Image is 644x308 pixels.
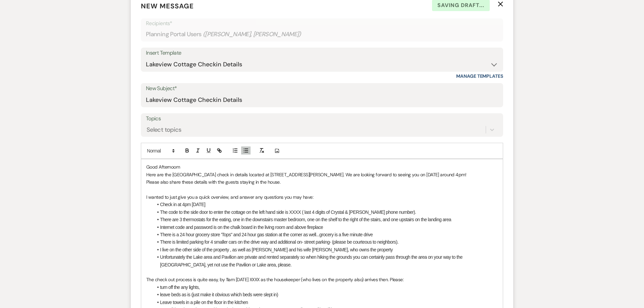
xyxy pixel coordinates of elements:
[146,114,498,124] label: Topics
[160,247,393,253] span: I live on the other side of the property , as well as [PERSON_NAME] and his wife [PERSON_NAME], w...
[141,2,194,11] span: New Message
[146,28,498,41] div: Planning Portal Users
[160,225,323,230] span: Internet code and password is on the chalk board in the living room and above fireplace
[146,49,498,58] div: Insert Template
[160,232,373,238] span: There is a 24 hour grocery store 'Tops" and 24 hour gas station at the corner as well...grocery i...
[146,179,280,185] span: Please also share these details with the guests staying in the house.
[456,73,503,79] a: Manage Templates
[160,210,416,215] span: The code to the side door to enter the cottage on the left hand side is XXXX ( last 4 digits of C...
[147,126,181,135] div: Select topics
[160,292,278,298] span: leave beds as is (just make it obvious which beds were slept in)
[160,217,451,223] span: There are 3 thermostats for the eating, one in the downstairs master bedroom, one on the shelf to...
[146,84,498,94] label: New Subject*
[160,300,248,305] span: Leave towels in a pile on the floor in the kitchen
[146,19,498,28] p: Recipients*
[146,172,466,178] span: Here are the [GEOGRAPHIC_DATA] check in details located at [STREET_ADDRESS][PERSON_NAME]. We are ...
[203,30,302,39] span: ( [PERSON_NAME], [PERSON_NAME] )
[160,255,464,267] span: Unfortunately the Lake area and Pavilion are private and rented separately so when hiking the gro...
[146,194,313,200] span: I wanted to just give you a quick overview, and answer any questions you may have:
[160,285,200,290] span: turn off the any lights,
[146,277,404,283] span: The check out process is quite easy, by 11am [DATE] XXXX as the housekeeper (who lives on the pro...
[160,202,205,207] span: Check in at 4pm [DATE]
[160,240,398,245] span: There is limited parking for 4 smaller cars on the drive way and additional on- street parking- (...
[146,164,180,170] span: Good Afternoom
